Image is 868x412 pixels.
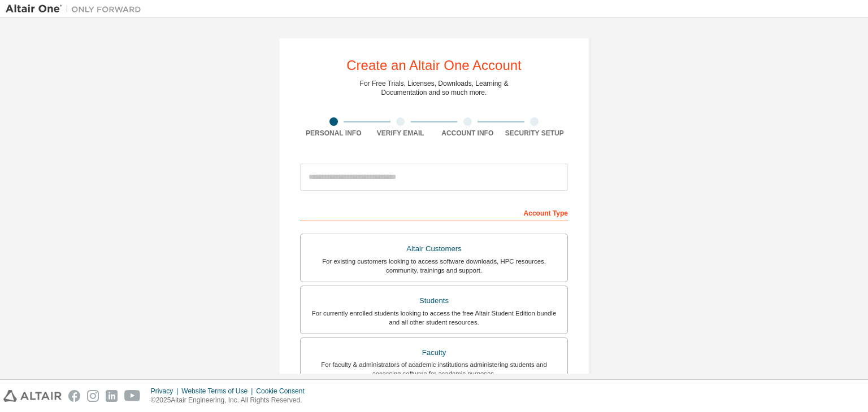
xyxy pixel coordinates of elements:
[307,241,561,257] div: Altair Customers
[307,293,561,309] div: Students
[300,129,367,138] div: Personal Info
[106,390,118,402] img: linkedin.svg
[3,390,62,402] img: altair_logo.svg
[87,390,99,402] img: instagram.svg
[307,257,561,275] div: For existing customers looking to access software downloads, HPC resources, community, trainings ...
[300,203,568,221] div: Account Type
[124,390,141,402] img: youtube.svg
[360,79,509,97] div: For Free Trials, Licenses, Downloads, Learning & Documentation and so much more.
[181,387,256,396] div: Website Terms of Use
[501,129,568,138] div: Security Setup
[151,387,181,396] div: Privacy
[256,387,311,396] div: Cookie Consent
[307,360,561,378] div: For faculty & administrators of academic institutions administering students and accessing softwa...
[346,59,522,72] div: Create an Altair One Account
[68,390,80,402] img: facebook.svg
[307,309,561,327] div: For currently enrolled students looking to access the free Altair Student Edition bundle and all ...
[6,3,147,15] img: Altair One
[367,129,435,138] div: Verify Email
[307,345,561,361] div: Faculty
[151,396,311,405] p: © 2025 Altair Engineering, Inc. All Rights Reserved.
[434,129,501,138] div: Account Info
